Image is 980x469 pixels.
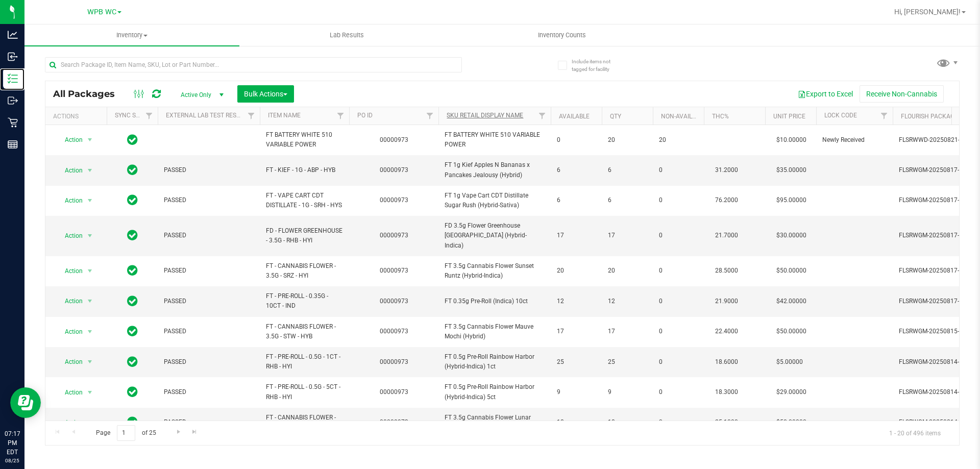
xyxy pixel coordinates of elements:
[608,327,647,336] span: 17
[127,263,138,278] span: In Sync
[608,387,647,397] span: 9
[380,388,408,396] a: 00000973
[572,58,623,73] span: Include items not tagged for facility
[524,31,600,40] span: Inventory Counts
[445,130,545,150] span: FT BATTERY WHITE 510 VARIABLE POWER
[266,130,343,150] span: FT BATTERY WHITE 510 VARIABLE POWER
[608,135,647,145] span: 20
[5,429,20,457] p: 07:17 PM EDT
[710,193,743,208] span: 76.2000
[380,136,408,143] a: 00000973
[8,52,18,62] inline-svg: Inbound
[56,294,83,308] span: Action
[56,133,83,147] span: Action
[84,325,96,339] span: select
[84,133,96,147] span: select
[445,221,545,251] span: FD 3.5g Flower Greenhouse [GEOGRAPHIC_DATA] (Hybrid-Indica)
[881,425,949,440] span: 1 - 20 of 496 items
[380,418,408,426] a: 00000973
[266,352,343,372] span: FT - PRE-ROLL - 0.5G - 1CT - RHB - HYI
[127,355,138,369] span: In Sync
[164,266,254,276] span: PASSED
[610,113,621,120] a: Qty
[87,425,164,441] span: Page of 25
[445,413,545,432] span: FT 3.5g Cannabis Flower Lunar Smash (Hybrid)
[164,387,254,397] span: PASSED
[117,425,135,441] input: 1
[771,163,812,178] span: $35.00000
[380,358,408,365] a: 00000973
[53,88,125,100] span: All Packages
[87,8,116,16] span: WPB WC
[56,325,83,339] span: Action
[56,264,83,278] span: Action
[824,112,857,119] a: Lock Code
[710,415,743,430] span: 25.1000
[608,195,647,205] span: 6
[557,297,596,306] span: 12
[8,30,18,40] inline-svg: Analytics
[8,117,18,128] inline-svg: Retail
[557,231,596,240] span: 17
[710,324,743,339] span: 22.4000
[84,193,96,208] span: select
[771,263,812,278] span: $50.00000
[127,193,138,207] span: In Sync
[557,417,596,427] span: 18
[659,195,698,205] span: 0
[445,322,545,341] span: FT 3.5g Cannabis Flower Mauve Mochi (Hybrid)
[608,231,647,240] span: 17
[445,382,545,402] span: FT 0.5g Pre-Roll Rainbow Harbor (Hybrid-Indica) 5ct
[557,266,596,276] span: 20
[237,85,294,103] button: Bulk Actions
[771,228,812,243] span: $30.00000
[659,135,698,145] span: 20
[164,357,254,367] span: PASSED
[56,193,83,208] span: Action
[559,113,590,120] a: Available
[84,163,96,178] span: select
[608,165,647,175] span: 6
[557,327,596,336] span: 17
[710,294,743,309] span: 21.9000
[24,31,239,40] span: Inventory
[127,324,138,338] span: In Sync
[454,24,669,46] a: Inventory Counts
[380,166,408,174] a: 00000973
[771,324,812,339] span: $50.00000
[266,226,343,245] span: FD - FLOWER GREENHOUSE - 3.5G - RHB - HYI
[316,31,378,40] span: Lab Results
[5,457,20,464] p: 08/25
[659,327,698,336] span: 0
[243,107,260,125] a: Filter
[127,163,138,177] span: In Sync
[164,417,254,427] span: PASSED
[380,298,408,305] a: 00000973
[24,24,239,46] a: Inventory
[901,113,965,120] a: Flourish Package ID
[84,355,96,369] span: select
[557,387,596,397] span: 9
[445,297,545,306] span: FT 0.35g Pre-Roll (Indica) 10ct
[773,113,805,120] a: Unit Price
[45,57,462,72] input: Search Package ID, Item Name, SKU, Lot or Part Number...
[445,261,545,281] span: FT 3.5g Cannabis Flower Sunset Runtz (Hybrid-Indica)
[608,297,647,306] span: 12
[266,382,343,402] span: FT - PRE-ROLL - 0.5G - 5CT - RHB - HYI
[380,196,408,204] a: 00000973
[266,261,343,281] span: FT - CANNABIS FLOWER - 3.5G - SRZ - HYI
[84,385,96,400] span: select
[894,8,961,16] span: Hi, [PERSON_NAME]!
[84,264,96,278] span: select
[659,357,698,367] span: 0
[56,229,83,243] span: Action
[127,133,138,147] span: In Sync
[266,165,343,175] span: FT - KIEF - 1G - ABP - HYB
[447,112,523,119] a: Sku Retail Display Name
[445,191,545,210] span: FT 1g Vape Cart CDT Distillate Sugar Rush (Hybrid-Sativa)
[445,352,545,372] span: FT 0.5g Pre-Roll Rainbow Harbor (Hybrid-Indica) 1ct
[659,165,698,175] span: 0
[771,355,808,369] span: $5.00000
[710,263,743,278] span: 28.5000
[557,165,596,175] span: 6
